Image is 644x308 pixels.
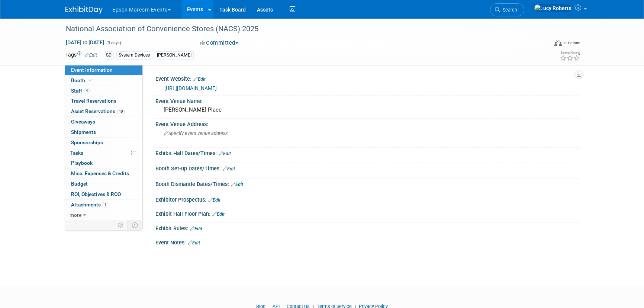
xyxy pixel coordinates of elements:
a: Edit [190,226,202,231]
div: Event Venue Name: [155,96,579,105]
a: Edit [231,182,243,187]
span: 10 [117,109,125,114]
span: Sponsorships [71,139,103,145]
div: Booth Dismantle Dates/Times: [155,179,579,188]
a: Edit [85,52,97,58]
img: ExhibitDay [65,6,103,14]
div: Event Venue Address: [155,119,579,128]
td: Tags [65,51,97,60]
span: Event Information [71,67,113,73]
a: Misc. Expenses & Credits [65,169,142,179]
td: Toggle Event Tabs [128,220,143,230]
a: more [65,210,142,220]
a: Booth [65,76,142,86]
div: Event Website: [155,73,579,83]
span: more [70,212,81,218]
div: Exhibitor Prospectus: [155,194,579,204]
a: [URL][DOMAIN_NAME] [164,85,217,91]
a: Edit [188,240,200,246]
span: Specify event venue address [164,131,228,136]
span: Misc. Expenses & Credits [71,170,129,176]
span: Booth [71,77,94,83]
span: Staff [71,88,90,94]
span: Asset Reservations [71,108,125,114]
img: Format-Inperson.png [554,40,562,46]
a: Edit [193,77,206,82]
a: Budget [65,179,142,189]
img: Lucy Roberts [534,4,571,12]
div: In-Person [563,40,580,46]
span: 4 [84,88,90,93]
span: (3 days) [106,41,121,45]
a: Staff4 [65,86,142,96]
div: Event Rating [560,51,580,55]
a: Edit [208,198,220,203]
div: National Association of Convenience Stores (NACS) 2025 [63,22,537,36]
span: Tasks [70,150,83,156]
a: Asset Reservations10 [65,106,142,116]
div: Event Notes: [155,237,579,247]
a: Search [490,3,524,16]
span: Shipments [71,129,96,135]
span: Giveaways [71,119,95,125]
span: [DATE] [DATE] [65,39,104,46]
a: Edit [212,212,225,217]
a: Travel Reservations [65,96,142,106]
div: Event Format [504,39,580,50]
div: Booth Set-up Dates/Times: [155,163,579,173]
a: Edit [223,166,235,171]
span: 1 [103,202,108,207]
span: Budget [71,181,88,187]
div: System Devices [116,51,152,59]
div: Exhibit Hall Dates/Times: [155,148,579,157]
span: Playbook [71,160,93,166]
a: Attachments1 [65,200,142,210]
a: ROI, Objectives & ROO [65,189,142,199]
a: Edit [219,151,231,156]
td: Personalize Event Tab Strip [115,220,128,230]
div: SD [104,51,114,59]
div: [PERSON_NAME] [155,51,194,59]
span: to [81,39,88,45]
span: Search [500,7,517,13]
div: [PERSON_NAME] Place [161,104,573,116]
span: Attachments [71,202,108,208]
div: Exhibit Hall Floor Plan: [155,208,579,218]
a: Event Information [65,65,142,75]
a: Shipments [65,127,142,137]
div: Exhibit Rules: [155,223,579,232]
a: Playbook [65,158,142,168]
button: Committed [197,39,241,47]
span: ROI, Objectives & ROO [71,191,121,197]
i: Booth reservation complete [88,78,92,82]
a: Tasks [65,148,142,158]
span: Travel Reservations [71,98,116,104]
a: Giveaways [65,117,142,127]
a: Sponsorships [65,138,142,148]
